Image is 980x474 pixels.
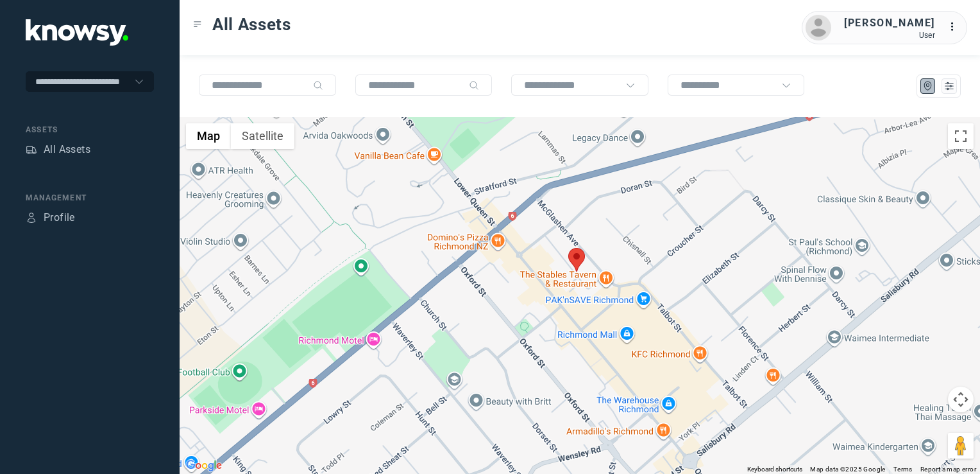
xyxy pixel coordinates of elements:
[949,22,961,31] tspan: ...
[183,457,225,474] img: Google
[844,15,935,31] div: [PERSON_NAME]
[948,433,974,459] button: Drag Pegman onto the map to open Street View
[948,19,963,37] div: :
[806,15,831,40] img: avatar.png
[26,19,128,46] img: Application Logo
[26,144,37,155] div: Assets
[26,142,90,157] a: AssetsAll Assets
[231,123,294,149] button: Show satellite imagery
[948,19,963,35] div: :
[26,210,75,225] a: ProfileProfile
[193,20,202,29] div: Toggle Menu
[810,466,885,473] span: Map data ©2025 Google
[313,80,323,91] div: Search
[26,212,37,224] div: Profile
[26,192,154,204] div: Management
[920,466,976,473] a: Report a map error
[186,123,231,149] button: Show street map
[44,142,90,157] div: All Assets
[922,80,934,92] div: Map
[183,457,225,474] a: Open this area in Google Maps (opens a new window)
[948,123,974,149] button: Toggle fullscreen view
[948,387,974,412] button: Map camera controls
[747,465,802,474] button: Keyboard shortcuts
[844,31,935,40] div: User
[469,80,479,91] div: Search
[212,13,291,36] span: All Assets
[943,80,955,92] div: List
[893,466,913,473] a: Terms (opens in new tab)
[26,124,154,136] div: Assets
[44,210,75,225] div: Profile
